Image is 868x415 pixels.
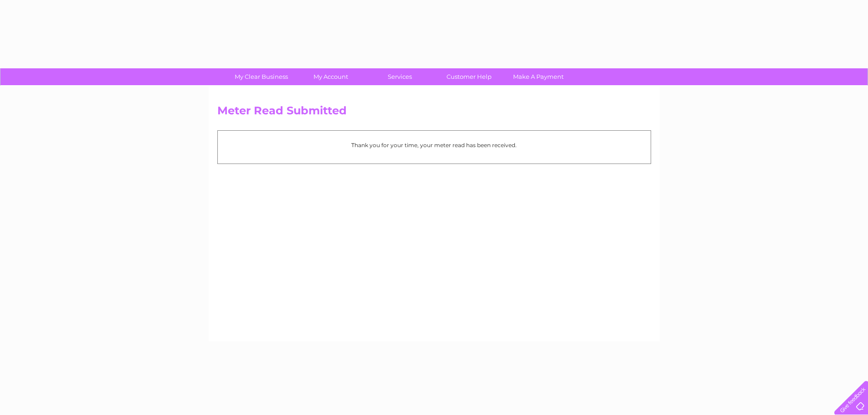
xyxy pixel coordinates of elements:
[224,68,299,85] a: My Clear Business
[501,68,576,85] a: Make A Payment
[431,68,507,85] a: Customer Help
[222,141,646,149] p: Thank you for your time, your meter read has been received.
[217,104,651,122] h2: Meter Read Submitted
[362,68,437,85] a: Services
[293,68,368,85] a: My Account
